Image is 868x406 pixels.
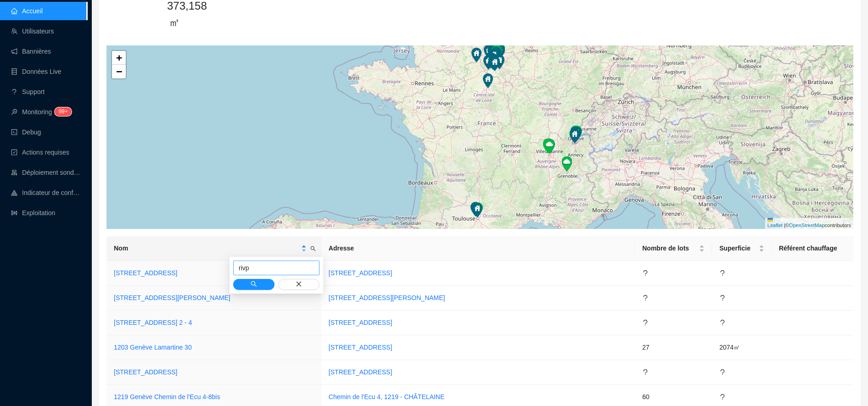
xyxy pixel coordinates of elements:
[11,108,69,116] a: monitorMonitoring99+
[112,65,126,78] a: Zoom out
[642,344,650,351] span: 27
[329,294,445,301] a: [STREET_ADDRESS][PERSON_NAME]
[116,52,122,63] span: +
[296,281,302,287] span: close
[116,66,122,77] span: −
[114,244,299,253] span: Nom
[114,294,230,301] a: [STREET_ADDRESS][PERSON_NAME]
[483,55,493,70] img: Marker
[719,344,740,351] span: 2074 ㎡
[55,107,71,116] sup: 100
[491,47,501,61] img: Marker
[571,126,581,140] img: Marker
[329,393,444,400] a: Chemin de l'Ecu 4, 1219 - CHÂTELAINE
[251,281,257,287] span: search
[329,269,392,277] a: [STREET_ADDRESS]
[169,14,180,31] span: ㎡
[483,73,493,88] img: Marker
[765,218,853,229] div: © contributors
[11,7,43,15] a: homeAccueil
[719,394,726,400] span: question
[114,393,220,400] a: 1219 Genève Chemin de l'Ecu 4-8bis
[784,222,785,228] span: |
[544,139,554,154] img: Marker
[11,68,62,75] a: databaseDonnées Live
[11,149,17,156] span: check-square
[712,236,772,261] th: Superficie
[329,319,392,326] a: [STREET_ADDRESS]
[114,269,177,277] a: [STREET_ADDRESS]
[11,169,81,176] a: clusterDéploiement sondes
[489,49,499,64] img: Marker
[11,189,81,196] a: heat-mapIndicateur de confort
[11,28,54,35] a: teamUtilisateurs
[489,55,499,70] img: Marker
[473,202,483,217] img: Marker
[112,51,126,65] a: Zoom in
[635,236,712,261] th: Nombre de lots
[114,319,192,326] a: [STREET_ADDRESS] 2 - 4
[543,139,553,153] img: Marker
[321,236,635,261] th: Adresse
[494,55,504,69] img: Marker
[310,246,316,251] span: search
[490,56,500,71] img: Marker
[22,149,69,156] span: Actions requises
[642,393,650,400] span: 60
[767,218,851,228] a: Leaflet
[719,369,726,375] span: question
[487,53,497,67] img: Marker
[11,209,55,217] a: slidersExploitation
[642,270,649,276] span: question
[472,203,482,217] img: Marker
[488,54,498,69] img: Marker
[719,295,726,301] span: question
[562,156,572,171] img: Marker
[11,128,41,136] a: codeDebug
[308,242,318,255] span: search
[329,344,392,351] a: [STREET_ADDRESS]
[570,128,580,143] img: Marker
[772,236,853,261] th: Référent chauffage
[719,270,726,276] span: question
[642,319,649,326] span: question
[106,236,321,261] th: Nom
[470,202,481,217] img: Marker
[471,48,482,62] img: Marker
[642,295,649,301] span: question
[719,244,757,253] span: Superficie
[642,369,649,375] span: question
[488,55,498,70] img: Marker
[329,368,392,376] a: [STREET_ADDRESS]
[719,319,726,326] span: question
[571,127,582,141] img: Marker
[487,55,498,69] img: Marker
[642,244,697,253] span: Nombre de lots
[789,222,825,228] a: OpenStreetMap
[484,44,494,59] img: Marker
[114,368,177,376] a: [STREET_ADDRESS]
[491,46,501,61] img: Marker
[11,88,45,95] a: questionSupport
[485,54,495,68] img: Marker
[11,48,51,55] a: notificationBannières
[114,344,192,351] a: 1203 Genève Lamartine 30
[572,126,582,140] img: Marker
[487,45,498,60] img: Marker
[488,55,498,69] img: Marker
[490,48,500,62] img: Marker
